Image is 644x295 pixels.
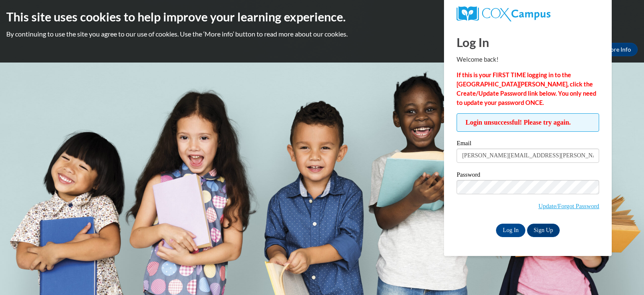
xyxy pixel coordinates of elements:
[457,140,599,149] label: Email
[496,224,525,237] input: Log In
[457,55,599,64] p: Welcome back!
[457,113,599,132] span: Login unsuccessful! Please try again.
[457,34,599,51] h1: Log In
[457,172,599,180] label: Password
[538,203,599,209] a: Update/Forgot Password
[457,6,551,21] img: COX Campus
[457,71,596,106] strong: If this is your FIRST TIME logging in to the [GEOGRAPHIC_DATA][PERSON_NAME], click the Create/Upd...
[527,224,560,237] a: Sign Up
[6,8,638,25] h2: This site uses cookies to help improve your learning experience.
[598,43,638,56] a: More Info
[6,29,638,39] p: By continuing to use the site you agree to our use of cookies. Use the ‘More info’ button to read...
[457,6,599,21] a: COX Campus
